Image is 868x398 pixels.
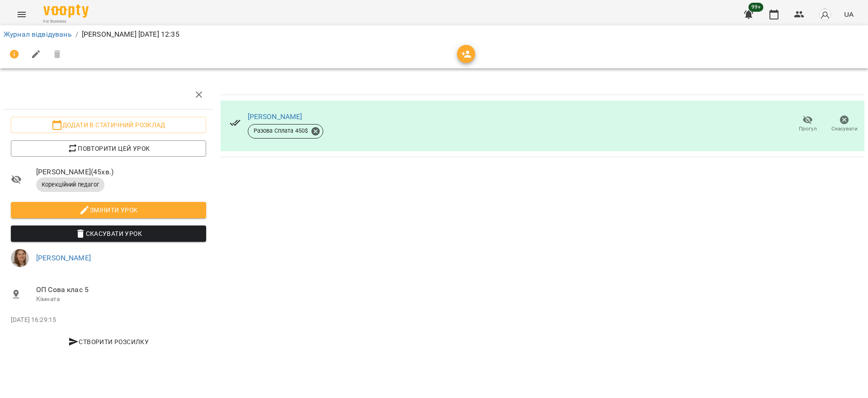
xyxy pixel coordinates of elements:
img: a247d76e155764325975a3fd5b5d4350.jpg [11,249,29,267]
li: / [75,29,78,40]
button: Скасувати Урок [11,225,206,242]
span: Корекційний педагог [36,181,104,189]
span: Повторити цей урок [18,143,199,154]
span: Скасувати [831,125,858,133]
span: Скасувати Урок [18,228,199,239]
a: [PERSON_NAME] [248,112,302,121]
span: [PERSON_NAME] ( 45 хв. ) [36,167,206,177]
span: Створити розсилку [14,336,203,347]
div: Разова Сплата 450$ [248,124,324,139]
img: avatar_s.png [819,8,831,21]
button: Створити розсилку [11,334,206,350]
p: Кімната [36,295,206,304]
button: Скасувати [826,111,863,137]
a: [PERSON_NAME] [36,254,91,262]
span: For Business [43,19,89,24]
span: UA [844,10,854,19]
button: Повторити цей урок [11,140,206,157]
button: Додати в статичний розклад [11,117,206,133]
span: Прогул [799,125,817,133]
p: [DATE] 16:29:15 [11,316,206,325]
span: ОП Сова клас 5 [36,284,206,295]
button: UA [840,6,857,23]
span: 99+ [749,3,764,12]
button: Menu [11,4,33,25]
nav: breadcrumb [4,29,864,40]
img: Voopty Logo [43,5,89,18]
span: Додати в статичний розклад [18,120,199,130]
span: Разова Сплата 450 $ [248,127,314,135]
button: Змінити урок [11,202,206,218]
p: [PERSON_NAME] [DATE] 12:35 [82,29,179,40]
span: Змінити урок [18,205,199,216]
button: Прогул [789,111,826,137]
a: Журнал відвідувань [4,30,72,38]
